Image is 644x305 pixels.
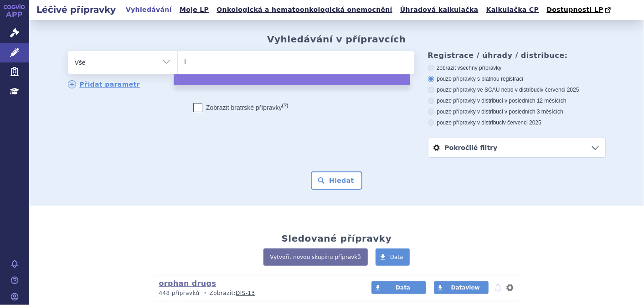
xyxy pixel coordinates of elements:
[236,290,255,296] a: DIS-13
[263,248,368,266] a: Vytvořit novou skupinu přípravků
[390,254,403,260] span: Data
[428,86,606,93] label: pouze přípravky ve SCAU nebo v distribuci
[428,119,606,126] label: pouze přípravky v distribuci
[544,4,615,16] a: Dostupnosti LP
[396,284,410,291] span: Data
[29,3,123,16] h2: Léčivé přípravky
[177,4,211,16] a: Moje LP
[193,103,289,112] label: Zobrazit bratrské přípravky
[376,248,410,266] a: Data
[428,138,605,157] a: Pokročilé filtry
[505,282,515,293] button: nastavení
[201,289,210,297] i: •
[428,97,606,104] label: pouze přípravky v distribuci v posledních 12 měsících
[397,4,481,16] a: Úhradová kalkulačka
[428,75,606,83] label: pouze přípravky s platnou registrací
[428,51,606,60] h3: Registrace / úhrady / distribuce:
[484,4,542,16] a: Kalkulačka CP
[494,282,503,293] button: notifikace
[159,289,355,297] p: Zobrazit:
[503,119,541,126] span: v červenci 2025
[214,4,395,16] a: Onkologická a hematoonkologická onemocnění
[282,233,392,244] h2: Sledované přípravky
[541,87,579,93] span: v červenci 2025
[428,108,606,115] label: pouze přípravky v distribuci v posledních 3 měsících
[123,4,175,16] a: Vyhledávání
[311,171,362,190] button: Hledat
[159,290,200,296] span: 448 přípravků
[68,80,140,88] a: Přidat parametr
[546,6,603,13] span: Dostupnosti LP
[428,64,606,72] label: zobrazit všechny přípravky
[174,74,410,85] li: l
[451,284,480,291] span: Dataview
[159,279,216,288] a: orphan drugs
[267,34,406,45] h2: Vyhledávání v přípravcích
[371,281,426,294] a: Data
[434,281,489,294] a: Dataview
[282,103,289,109] abbr: (?)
